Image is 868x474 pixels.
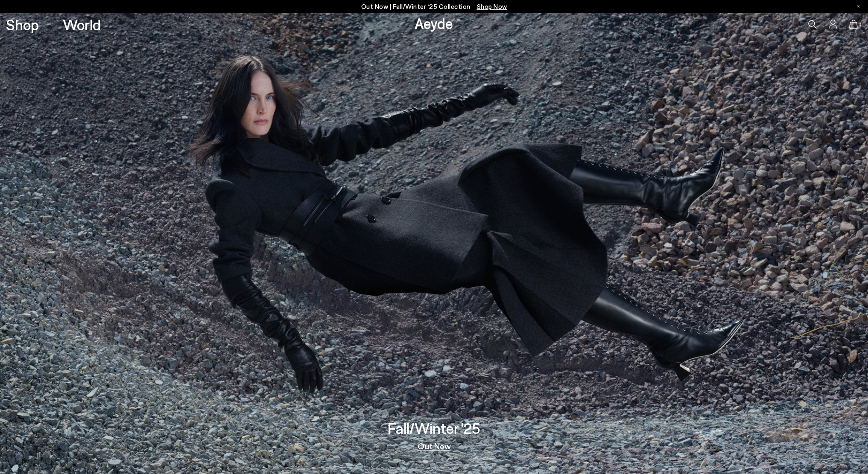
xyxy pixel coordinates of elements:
span: 0 [858,22,862,27]
p: Out Now | Fall/Winter ‘25 Collection [361,1,507,12]
a: World [63,17,101,32]
a: Aeyde [415,14,453,32]
a: 0 [849,20,858,29]
span: Navigate to /collections/new-in [477,3,507,10]
a: Shop [6,17,39,32]
h3: Fall/Winter '25 [388,421,480,436]
a: Out Now [418,442,451,450]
